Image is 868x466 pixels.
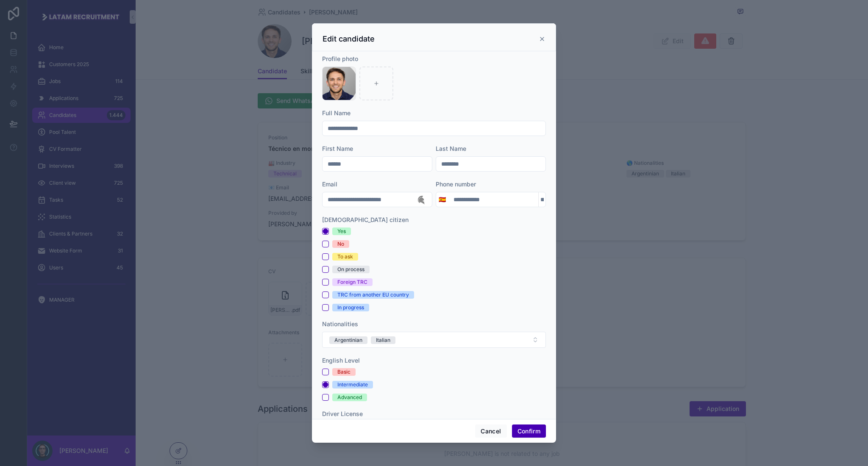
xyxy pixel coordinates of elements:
[337,278,367,286] div: Foreign TRC
[322,357,360,364] span: English Level
[323,34,375,44] h3: Edit candidate
[322,180,337,188] span: Email
[322,145,353,152] span: First Name
[322,55,358,62] span: Profile photo
[322,410,363,417] span: Driver License
[436,145,466,152] span: Last Name
[322,216,409,223] span: [DEMOGRAPHIC_DATA] citizen
[436,180,476,188] span: Phone number
[376,336,390,344] div: Italian
[322,320,358,327] span: Nationalities
[337,266,364,273] div: On process
[322,109,351,116] span: Full Name
[337,227,346,235] div: Yes
[337,394,362,401] div: Advanced
[512,424,546,438] button: Confirm
[337,368,351,376] div: Basic
[337,253,353,261] div: To ask
[439,195,446,204] span: 🇪🇸
[371,336,395,344] button: Unselect ITALIAN
[329,336,367,344] button: Unselect ARGENTINIAN
[337,304,364,311] div: In progress
[436,192,448,207] button: Select Button
[337,240,344,248] div: No
[334,336,362,344] div: Argentinian
[337,381,368,388] div: Intermediate
[322,332,546,348] button: Select Button
[475,424,506,438] button: Cancel
[337,291,409,299] div: TRC from another EU country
